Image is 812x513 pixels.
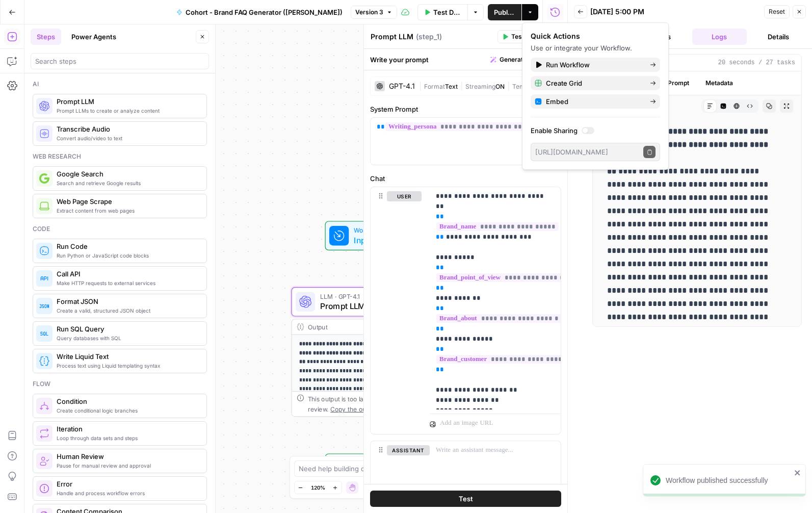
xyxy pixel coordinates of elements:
span: Create a valid, structured JSON object [57,306,198,315]
span: ON [495,83,505,90]
button: Test Data [417,4,467,20]
span: Text [445,83,458,90]
span: LLM · GPT-4.1 [320,291,449,301]
div: 20 seconds / 27 tasks [593,71,801,326]
span: | [419,81,424,91]
div: This output is too large & has been abbreviated for review. to view the full content. [308,394,476,414]
span: Format [424,83,445,90]
span: Web Page Scrape [57,196,198,207]
span: Extract content from web pages [57,207,198,215]
div: GPT-4.1 [389,83,415,90]
span: | [458,81,465,91]
button: Details [751,29,806,45]
span: Use or integrate your Workflow. [531,44,632,52]
span: Test [511,32,524,41]
span: Publish [494,7,515,17]
span: Human Review [57,451,198,461]
span: Prompt LLMs to create or analyze content [57,107,198,115]
span: Format JSON [57,296,198,306]
div: Web research [33,152,207,161]
span: Convert audio/video to text [57,134,198,142]
span: | [505,81,512,91]
input: Search steps [35,56,204,66]
span: Search and retrieve Google results [57,179,198,187]
span: 120% [311,483,325,492]
span: Embed [546,96,642,107]
span: Make HTTP requests to external services [57,279,198,287]
span: Workflow [354,225,414,235]
button: Test [370,491,561,507]
div: EndOutput [292,453,481,483]
span: Cohort - Brand FAQ Generator ([PERSON_NAME]) [186,7,343,17]
div: Workflow published successfully [666,475,791,485]
div: Code [33,224,207,234]
div: Quick Actions [531,31,660,41]
button: Version 3 [351,6,397,19]
span: Run SQL Query [57,324,198,334]
div: Ai [33,80,207,89]
button: Test [497,30,529,43]
span: Write Liquid Text [57,351,198,362]
span: Temp [512,83,529,90]
div: Output [308,322,448,331]
label: System Prompt [370,104,561,114]
div: WorkflowInput SettingsInputs [292,221,481,250]
div: Write your prompt [364,49,567,70]
button: Logs [692,29,747,45]
span: Create conditional logic branches [57,406,198,415]
button: Steps [31,29,61,45]
button: 20 seconds / 27 tasks [593,55,801,71]
button: Power Agents [65,29,122,45]
button: close [794,469,801,477]
textarea: Prompt LLM [371,32,413,42]
label: Chat [370,173,561,184]
span: Error [57,479,198,489]
span: Prompt LLM [320,300,449,312]
button: Cohort - Brand FAQ Generator ([PERSON_NAME]) [170,4,349,20]
button: Metadata [699,75,739,91]
span: Generate with AI [500,55,548,64]
span: Process text using Liquid templating syntax [57,362,198,370]
span: Loop through data sets and steps [57,434,198,442]
span: Pause for manual review and approval [57,461,198,470]
span: Reset [769,7,785,16]
span: 20 seconds / 27 tasks [718,58,795,67]
span: Streaming [465,83,495,90]
span: Condition [57,396,198,406]
span: Test [459,494,473,504]
span: Copy the output [330,405,377,413]
span: Handle and process workflow errors [57,489,198,497]
span: Run Python or JavaScript code blocks [57,251,198,260]
span: Run Code [57,241,198,251]
button: assistant [387,445,430,455]
div: Flow [33,379,207,389]
div: user [371,187,422,434]
span: Create Grid [546,78,642,88]
button: user [387,191,422,201]
span: Transcribe Audio [57,124,198,134]
span: Run Workflow [546,60,642,70]
button: Publish [488,4,521,20]
span: Input Settings [354,234,414,246]
button: Reset [764,5,790,18]
span: ( step_1 ) [416,32,442,42]
span: Version 3 [355,8,383,17]
span: Test Data [433,7,461,17]
span: Prompt LLM [57,96,198,107]
label: Enable Sharing [531,125,660,136]
span: Call API [57,269,198,279]
span: Iteration [57,424,198,434]
span: Query databases with SQL [57,334,198,342]
div: assistant [371,441,422,512]
span: Google Search [57,169,198,179]
button: Generate with AI [486,53,561,66]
